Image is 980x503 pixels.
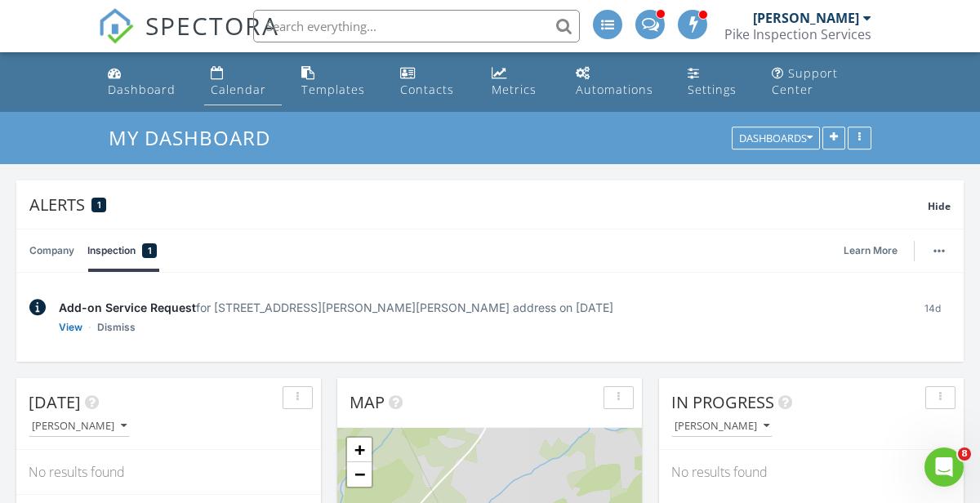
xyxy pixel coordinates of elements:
[671,416,773,438] button: [PERSON_NAME]
[16,450,321,494] div: No results found
[148,243,152,259] span: 1
[394,59,472,105] a: Contacts
[724,26,871,42] div: Pike Inspection Services
[29,194,928,216] div: Alerts
[681,59,752,105] a: Settings
[211,82,266,97] div: Calendar
[671,391,774,413] span: In Progress
[145,8,279,42] span: SPECTORA
[101,59,191,105] a: Dashboard
[753,10,859,26] div: [PERSON_NAME]
[295,59,381,105] a: Templates
[347,462,372,487] a: Zoom out
[958,447,971,461] span: 8
[98,22,279,56] a: SPECTORA
[492,82,537,97] div: Metrics
[675,421,769,432] div: [PERSON_NAME]
[301,82,365,97] div: Templates
[765,59,879,105] a: Support Center
[928,199,951,213] span: Hide
[59,319,82,336] a: View
[97,319,136,336] a: Dismiss
[350,391,385,413] span: Map
[772,65,838,97] div: Support Center
[29,229,74,272] a: Company
[739,133,813,145] div: Dashboards
[347,438,372,462] a: Zoom in
[97,199,101,211] span: 1
[924,447,964,487] iframe: Intercom live chat
[204,59,282,105] a: Calendar
[98,8,134,44] img: The Best Home Inspection Software - Spectora
[844,243,907,259] a: Learn More
[732,127,820,150] button: Dashboards
[914,299,951,336] div: 14d
[400,82,454,97] div: Contacts
[109,124,284,151] a: My Dashboard
[569,59,669,105] a: Automations (Advanced)
[688,82,737,97] div: Settings
[29,416,130,438] button: [PERSON_NAME]
[32,421,127,432] div: [PERSON_NAME]
[29,391,81,413] span: [DATE]
[87,229,157,272] a: Inspection
[485,59,555,105] a: Metrics
[659,450,964,494] div: No results found
[59,300,196,314] span: Add-on Service Request
[253,10,580,42] input: Search everything...
[108,82,176,97] div: Dashboard
[933,249,945,252] img: ellipsis-632cfdd7c38ec3a7d453.svg
[29,299,46,316] img: info-2c025b9f2229fc06645a.svg
[576,82,653,97] div: Automations
[59,299,901,316] div: for [STREET_ADDRESS][PERSON_NAME][PERSON_NAME] address on [DATE]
